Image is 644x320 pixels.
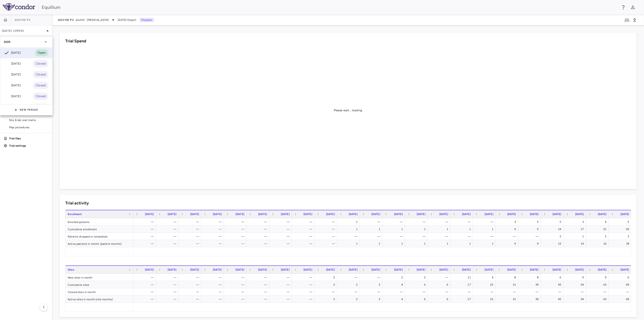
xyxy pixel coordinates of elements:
div: [DATE] [4,72,21,77]
span: Closed [33,72,48,77]
div: [DATE] [4,61,21,66]
div: [DATE] [4,50,21,56]
span: Open [35,50,48,55]
span: Closed [33,83,48,88]
div: [DATE] [4,83,21,88]
span: Closed [33,94,48,99]
div: [DATE] [4,94,21,99]
span: Closed [33,61,48,66]
div: 2025 [0,36,52,47]
p: 2025 [4,40,11,44]
button: New Period [14,106,38,114]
